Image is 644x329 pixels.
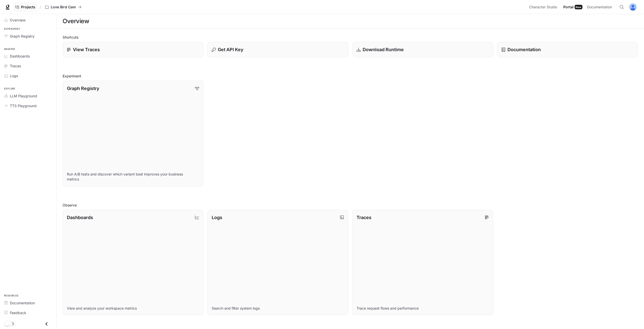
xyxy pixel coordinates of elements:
[561,2,584,12] a: PortalNew
[10,17,25,23] span: Overview
[2,62,54,70] a: Traces
[63,16,89,26] h1: Overview
[585,2,616,12] a: Documentation
[2,308,54,317] a: Feedback
[63,210,203,315] a: DashboardsView and analyze your workspace metrics
[43,2,84,12] button: All workspaces
[67,214,93,221] p: Dashboards
[73,46,100,53] p: View Traces
[2,92,54,100] a: LLM Playground
[10,300,35,306] span: Documentation
[10,310,26,315] span: Feedback
[63,35,638,40] h2: Shortcuts
[63,73,638,79] h2: Experiment
[357,306,489,311] p: Trace request flows and performance
[10,93,37,99] span: LLM Playground
[363,46,404,53] p: Download Runtime
[63,81,203,186] a: Graph RegistryRun A/B tests and discover which variant best improves your business metrics
[207,42,348,57] button: Get API Key
[2,101,54,110] a: TTS Playground
[67,85,99,92] p: Graph Registry
[41,319,52,329] button: Close drawer
[352,210,493,315] a: TracesTrace request flows and performance
[21,5,35,9] span: Projects
[563,4,574,10] span: Portal
[628,2,638,12] button: User avatar
[212,214,222,221] p: Logs
[617,2,627,12] button: Open Command Menu
[629,4,636,11] img: User avatar
[63,202,638,208] h2: Observe
[2,71,54,80] a: Logs
[357,214,371,221] p: Traces
[218,46,243,53] p: Get API Key
[10,63,21,69] span: Traces
[207,210,348,315] a: LogsSearch and filter system logs
[352,42,493,57] a: Download Runtime
[2,32,54,41] a: Graph Registry
[497,42,638,57] a: Documentation
[10,103,37,108] span: TTS Playground
[507,46,541,53] p: Documentation
[575,5,582,9] div: New
[10,53,30,59] span: Dashboards
[10,34,35,39] span: Graph Registry
[2,52,54,61] a: Dashboards
[67,306,199,311] p: View and analyze your workspace metrics
[13,2,38,12] a: Go to projects
[67,172,199,182] p: Run A/B tests and discover which variant best improves your business metrics
[527,2,561,12] a: Character Studio
[51,5,76,9] p: Love Bird Cam
[5,321,10,326] span: Dark mode toggle
[587,4,612,10] span: Documentation
[10,73,18,78] span: Logs
[2,298,54,307] a: Documentation
[212,306,344,311] p: Search and filter system logs
[529,4,557,10] span: Character Studio
[63,42,203,57] a: View Traces
[38,5,43,10] div: /
[2,16,54,24] a: Overview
